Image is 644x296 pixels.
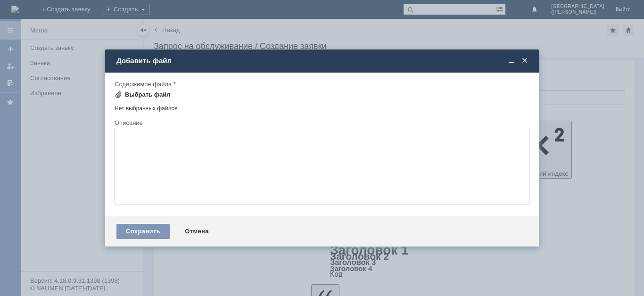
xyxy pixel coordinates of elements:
div: Описание [115,120,528,126]
div: Содержимое файла [115,81,528,87]
span: Свернуть (Ctrl + M) [507,57,516,65]
div: Нет выбранных файлов [115,101,529,112]
div: Выбрать файл [125,91,171,99]
span: Закрыть [520,57,529,65]
div: Добавить файл [116,57,529,65]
